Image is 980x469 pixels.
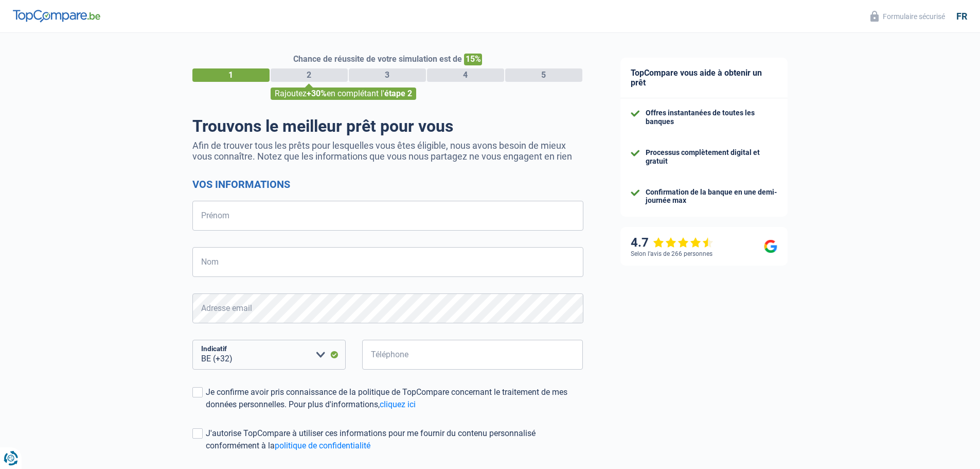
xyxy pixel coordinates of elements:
div: Je confirme avoir pris connaissance de la politique de TopCompare concernant le traitement de mes... [206,386,583,411]
div: Offres instantanées de toutes les banques [646,109,777,126]
div: Confirmation de la banque en une demi-journée max [646,188,777,205]
div: 3 [349,68,426,82]
input: 401020304 [362,340,583,370]
div: 2 [271,68,348,82]
h2: Vos informations [192,178,583,190]
h1: Trouvons le meilleur prêt pour vous [192,116,583,136]
img: TopCompare Logo [13,10,100,22]
div: J'autorise TopCompare à utiliser ces informations pour me fournir du contenu personnalisé conform... [206,427,583,452]
div: fr [956,11,967,22]
span: Chance de réussite de votre simulation est de [293,54,462,64]
div: Selon l’avis de 266 personnes [631,250,712,257]
div: 4 [427,68,504,82]
button: Formulaire sécurisé [864,8,951,25]
div: Processus complètement digital et gratuit [646,148,777,166]
a: politique de confidentialité [275,441,370,450]
span: +30% [307,89,327,98]
div: 4.7 [631,235,714,250]
div: 5 [505,68,582,82]
a: cliquez ici [380,399,416,409]
span: 15% [464,54,482,65]
div: 1 [192,68,270,82]
div: Rajoutez en complétant l' [271,88,416,100]
div: TopCompare vous aide à obtenir un prêt [620,58,788,98]
span: étape 2 [384,89,412,98]
p: Afin de trouver tous les prêts pour lesquelles vous êtes éligible, nous avons besoin de mieux vou... [192,140,583,162]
